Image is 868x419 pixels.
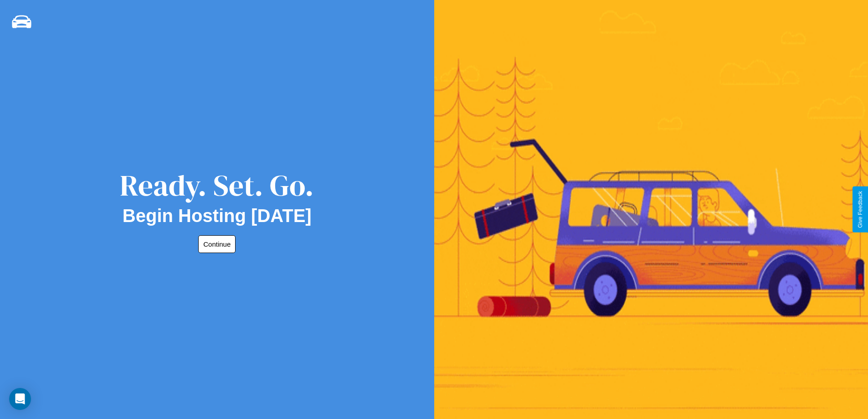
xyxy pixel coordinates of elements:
div: Open Intercom Messenger [9,388,31,410]
div: Ready. Set. Go. [120,165,314,206]
h2: Begin Hosting [DATE] [123,206,312,226]
button: Continue [198,235,236,253]
div: Give Feedback [857,191,863,228]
